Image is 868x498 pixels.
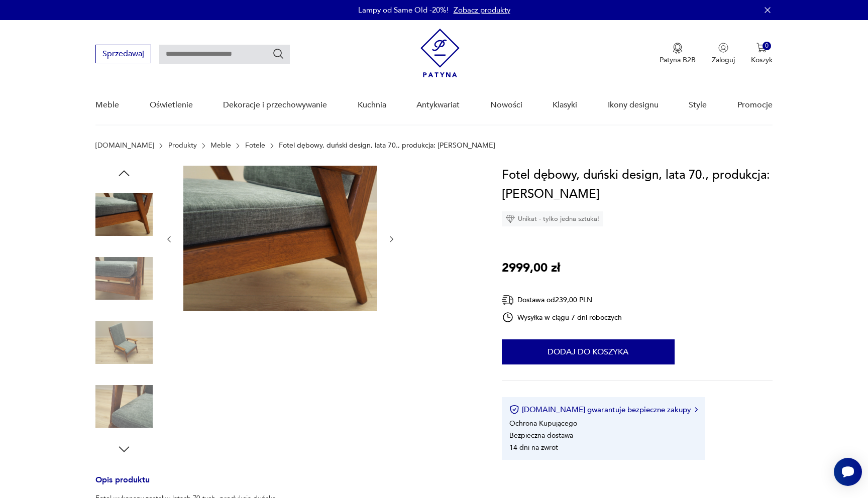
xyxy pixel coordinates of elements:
[223,86,327,125] a: Dekoracje i przechowywanie
[150,86,193,125] a: Oświetlenie
[358,5,449,15] p: Lampy od Same Old -20%!
[95,142,154,150] a: [DOMAIN_NAME]
[718,43,728,53] img: Ikonka użytkownika
[95,45,151,63] button: Sprzedawaj
[737,86,773,125] a: Promocje
[502,166,773,204] h1: Fotel dębowy, duński design, lata 70., produkcja: [PERSON_NAME]
[608,86,659,125] a: Ikony designu
[763,42,771,50] div: 0
[358,86,386,125] a: Kuchnia
[553,86,577,125] a: Klasyki
[416,86,460,125] a: Antykwariat
[95,314,153,371] img: Zdjęcie produktu Fotel dębowy, duński design, lata 70., produkcja: Dania
[834,458,862,486] iframe: Smartsupp widget button
[95,86,119,125] a: Meble
[95,477,478,493] h3: Opis produktu
[509,443,558,452] li: 14 dni na zwrot
[712,55,735,65] p: Zaloguj
[751,43,773,65] button: 0Koszyk
[509,431,573,440] li: Bezpieczna dostawa
[751,55,773,65] p: Koszyk
[673,43,683,54] img: Ikona medalu
[502,294,622,306] div: Dostawa od 239,00 PLN
[502,311,622,323] div: Wysyłka w ciągu 7 dni roboczych
[420,29,460,77] img: Patyna - sklep z meblami i dekoracjami vintage
[509,419,577,428] li: Ochrona Kupującego
[689,86,707,125] a: Style
[279,142,495,150] p: Fotel dębowy, duński design, lata 70., produkcja: [PERSON_NAME]
[95,186,153,243] img: Zdjęcie produktu Fotel dębowy, duński design, lata 70., produkcja: Dania
[695,407,698,412] img: Ikona strzałki w prawo
[502,259,560,278] p: 2999,00 zł
[95,250,153,307] img: Zdjęcie produktu Fotel dębowy, duński design, lata 70., produkcja: Dania
[502,339,675,364] button: Dodaj do koszyka
[660,43,696,65] button: Patyna B2B
[95,51,151,58] a: Sprzedawaj
[502,294,514,306] img: Ikona dostawy
[210,142,231,150] a: Meble
[183,166,377,311] img: Zdjęcie produktu Fotel dębowy, duński design, lata 70., produkcja: Dania
[95,378,153,435] img: Zdjęcie produktu Fotel dębowy, duński design, lata 70., produkcja: Dania
[502,211,603,226] div: Unikat - tylko jedna sztuka!
[509,405,519,415] img: Ikona certyfikatu
[509,405,698,415] button: [DOMAIN_NAME] gwarantuje bezpieczne zakupy
[756,43,767,53] img: Ikona koszyka
[490,86,522,125] a: Nowości
[168,142,197,150] a: Produkty
[660,55,696,65] p: Patyna B2B
[272,48,284,60] button: Szukaj
[712,43,735,65] button: Zaloguj
[454,5,510,15] a: Zobacz produkty
[245,142,265,150] a: Fotele
[660,43,696,65] a: Ikona medaluPatyna B2B
[506,214,515,223] img: Ikona diamentu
